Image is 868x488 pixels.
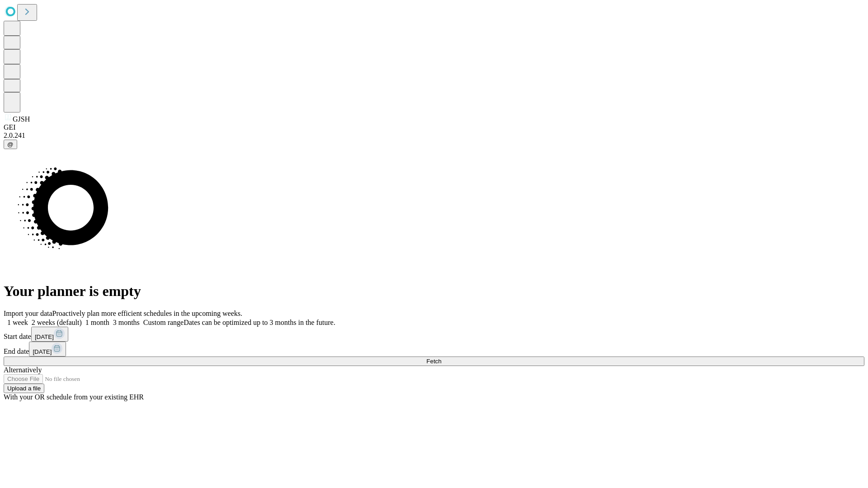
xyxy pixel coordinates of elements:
span: Import your data [4,310,52,317]
span: GJSH [13,115,30,123]
span: Fetch [426,358,441,365]
button: [DATE] [29,342,66,357]
button: Fetch [4,357,864,366]
span: 2 weeks (default) [32,319,82,326]
span: [DATE] [35,333,54,340]
span: 3 months [113,319,140,326]
div: End date [4,342,864,357]
div: Start date [4,327,864,342]
span: Alternatively [4,366,42,374]
span: @ [7,141,14,148]
div: 2.0.241 [4,131,864,140]
div: GEI [4,123,864,131]
span: Proactively plan more efficient schedules in the upcoming weeks. [52,310,242,317]
span: [DATE] [33,348,52,355]
button: Upload a file [4,384,44,393]
span: 1 week [7,319,28,326]
h1: Your planner is empty [4,283,864,300]
span: With your OR schedule from your existing EHR [4,393,144,401]
button: @ [4,140,17,149]
span: Custom range [143,319,184,326]
button: [DATE] [31,327,68,342]
span: 1 month [85,319,109,326]
span: Dates can be optimized up to 3 months in the future. [184,319,335,326]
